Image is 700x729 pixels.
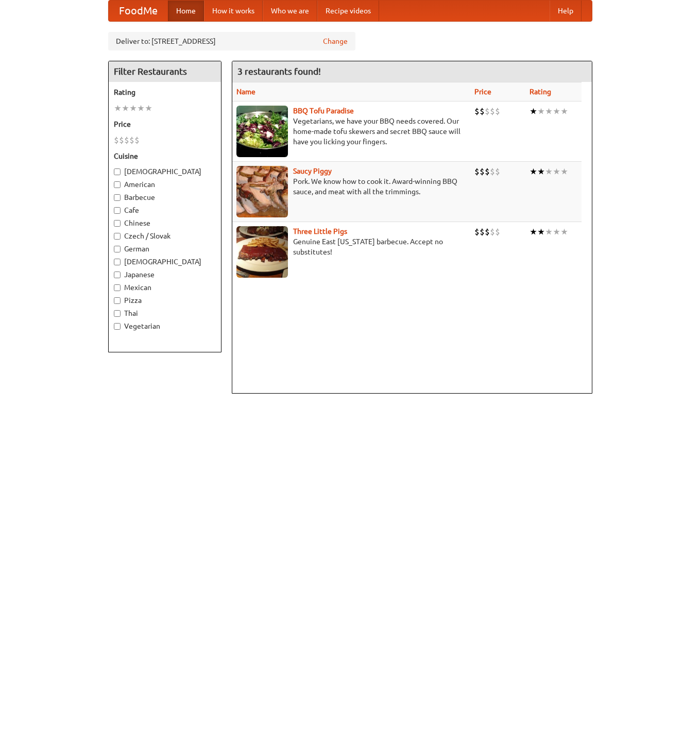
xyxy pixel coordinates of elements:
li: ★ [545,106,553,117]
li: $ [485,226,490,238]
li: $ [480,226,485,238]
li: $ [134,134,140,146]
li: $ [490,106,495,117]
label: Pizza [114,295,216,306]
a: Price [474,88,491,96]
li: ★ [137,103,145,114]
input: Barbecue [114,194,121,201]
input: Chinese [114,220,121,227]
input: Vegetarian [114,323,121,330]
li: $ [495,106,500,117]
input: [DEMOGRAPHIC_DATA] [114,168,121,175]
li: ★ [537,166,545,177]
li: $ [490,166,495,177]
li: ★ [560,166,568,177]
li: $ [480,166,485,177]
input: Thai [114,310,121,317]
label: Japanese [114,269,216,280]
a: Help [550,1,582,21]
input: Mexican [114,284,121,291]
li: $ [495,166,500,177]
a: Name [236,88,255,96]
li: ★ [530,226,537,238]
li: ★ [114,103,122,114]
img: tofuparadise.jpg [236,106,288,157]
label: [DEMOGRAPHIC_DATA] [114,166,216,177]
label: Chinese [114,218,216,228]
li: $ [480,106,485,117]
input: Czech / Slovak [114,233,121,240]
li: $ [474,226,480,238]
li: $ [485,106,490,117]
input: Pizza [114,297,121,304]
li: ★ [553,106,560,117]
li: ★ [122,103,129,114]
li: ★ [560,106,568,117]
a: Rating [530,88,551,96]
li: ★ [537,106,545,117]
img: littlepigs.jpg [236,226,288,278]
label: Thai [114,308,216,318]
label: German [114,244,216,254]
label: Barbecue [114,192,216,202]
li: $ [474,166,480,177]
label: Vegetarian [114,321,216,331]
label: Cafe [114,205,216,215]
label: American [114,179,216,190]
li: ★ [145,103,152,114]
li: ★ [537,226,545,238]
div: Deliver to: [STREET_ADDRESS] [108,32,355,50]
li: ★ [553,166,560,177]
li: ★ [530,166,537,177]
a: Who we are [263,1,317,21]
li: $ [495,226,500,238]
li: ★ [545,226,553,238]
input: German [114,246,121,252]
li: $ [129,134,134,146]
input: Japanese [114,272,121,278]
li: ★ [530,106,537,117]
li: $ [485,166,490,177]
a: How it works [204,1,263,21]
a: Recipe videos [317,1,379,21]
li: $ [124,134,129,146]
h5: Rating [114,87,216,97]
a: BBQ Tofu Paradise [293,107,354,115]
a: FoodMe [109,1,168,21]
p: Vegetarians, we have your BBQ needs covered. Our home-made tofu skewers and secret BBQ sauce will... [236,116,466,147]
a: Change [323,36,348,46]
li: ★ [553,226,560,238]
label: Mexican [114,282,216,293]
li: ★ [129,103,137,114]
li: $ [474,106,480,117]
h5: Cuisine [114,151,216,161]
label: [DEMOGRAPHIC_DATA] [114,257,216,267]
li: $ [490,226,495,238]
img: saucy.jpg [236,166,288,217]
a: Three Little Pigs [293,227,347,235]
li: $ [119,134,124,146]
a: Home [168,1,204,21]
li: ★ [560,226,568,238]
li: ★ [545,166,553,177]
input: [DEMOGRAPHIC_DATA] [114,259,121,265]
p: Pork. We know how to cook it. Award-winning BBQ sauce, and meat with all the trimmings. [236,176,466,197]
h4: Filter Restaurants [109,61,221,82]
a: Saucy Piggy [293,167,332,175]
h5: Price [114,119,216,129]
input: American [114,181,121,188]
p: Genuine East [US_STATE] barbecue. Accept no substitutes! [236,236,466,257]
label: Czech / Slovak [114,231,216,241]
ng-pluralize: 3 restaurants found! [237,66,321,76]
input: Cafe [114,207,121,214]
li: $ [114,134,119,146]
